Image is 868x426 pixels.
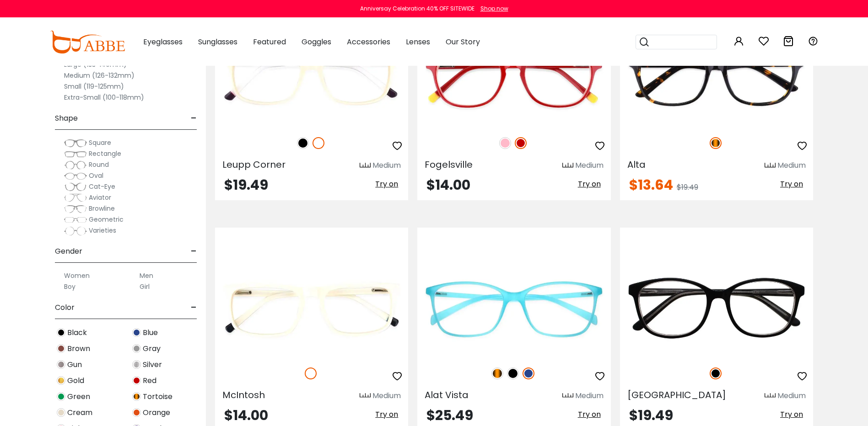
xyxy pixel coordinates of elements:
[575,160,604,171] div: Medium
[710,367,722,379] img: Black
[64,81,124,92] label: Small (119-125mm)
[372,178,401,190] button: Try on
[777,390,806,401] div: Medium
[360,162,371,169] img: size ruler
[191,240,197,262] span: -
[426,405,473,425] span: $25.49
[372,160,401,171] div: Medium
[143,391,173,402] span: Tortoise
[620,261,813,357] img: Black Bolivia - Acetate ,Spring Hinges
[425,158,473,171] span: Fogelsville
[55,240,82,262] span: Gender
[67,359,82,370] span: Gun
[64,160,87,170] img: Round.png
[64,70,135,81] label: Medium (126-132mm)
[480,5,508,13] div: Shop now
[765,162,776,169] img: size ruler
[426,175,470,195] span: $14.00
[89,149,121,158] span: Rectangle
[780,179,803,189] span: Try on
[64,226,87,236] img: Varieties.png
[515,137,527,149] img: Red
[140,270,153,281] label: Men
[224,175,268,195] span: $19.49
[67,343,90,354] span: Brown
[491,367,503,379] img: Tortoise
[417,261,610,357] a: Blue Alat Vista - TR ,Light Weight
[89,215,124,224] span: Geometric
[89,138,111,147] span: Square
[297,137,309,149] img: Black
[132,360,141,369] img: Silver
[222,389,265,401] span: McIntosh
[132,392,141,401] img: Tortoise
[143,407,170,418] span: Orange
[222,158,286,171] span: Leupp Corner
[347,37,390,47] span: Accessories
[143,343,161,354] span: Gray
[57,328,65,337] img: Black
[132,376,141,385] img: Red
[629,175,673,195] span: $13.64
[143,37,183,47] span: Eyeglasses
[132,408,141,417] img: Orange
[777,178,806,190] button: Try on
[372,390,401,401] div: Medium
[253,37,286,47] span: Featured
[575,178,604,190] button: Try on
[777,160,806,171] div: Medium
[64,193,87,202] img: Aviator.png
[67,391,90,402] span: Green
[375,179,398,189] span: Try on
[67,327,87,338] span: Black
[55,107,78,129] span: Shape
[67,407,92,418] span: Cream
[305,367,317,379] img: White
[55,297,75,319] span: Color
[360,5,474,13] div: Anniversay Celebration 40% OFF SITEWIDE
[89,193,111,202] span: Aviator
[64,270,90,281] label: Women
[64,204,87,213] img: Browline.png
[215,31,408,127] img: White Leupp Corner - Acetate ,Universal Bridge Fit
[89,171,103,180] span: Oval
[575,390,604,401] div: Medium
[50,31,125,53] img: abbeglasses.com
[89,160,109,169] span: Round
[89,226,116,235] span: Varieties
[507,367,519,379] img: Black
[302,37,331,47] span: Goggles
[143,327,158,338] span: Blue
[191,107,197,129] span: -
[64,149,87,159] img: Rectangle.png
[620,31,813,127] a: Tortoise Alta - Acetate ,Universal Bridge Fit
[417,31,610,127] img: Red Fogelsville - Acetate ,Universal Bridge Fit
[64,182,87,192] img: Cat-Eye.png
[143,375,156,386] span: Red
[780,409,803,420] span: Try on
[64,92,144,103] label: Extra-Small (100-118mm)
[64,171,87,181] img: Oval.png
[64,215,87,224] img: Geometric.png
[57,376,65,385] img: Gold
[406,37,430,47] span: Lenses
[198,37,237,47] span: Sunglasses
[64,281,75,292] label: Boy
[89,182,115,191] span: Cat-Eye
[710,137,722,149] img: Tortoise
[499,137,511,149] img: Pink
[67,375,84,386] span: Gold
[360,393,371,399] img: size ruler
[57,392,65,401] img: Green
[215,261,408,357] img: White McIntosh - Acetate ,Light Weight
[446,37,480,47] span: Our Story
[777,409,806,421] button: Try on
[143,359,162,370] span: Silver
[425,389,469,401] span: Alat Vista
[89,204,115,213] span: Browline
[132,328,141,337] img: Blue
[677,182,698,192] span: $19.49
